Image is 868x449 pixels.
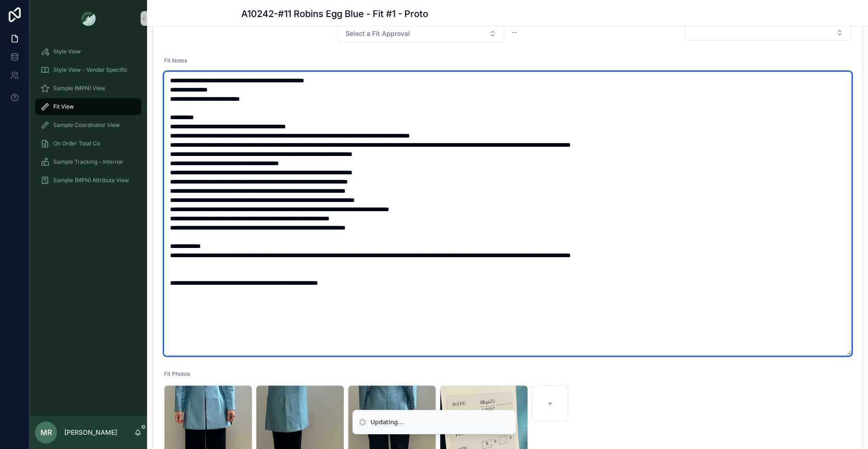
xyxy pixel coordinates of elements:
button: Select Button [685,25,851,40]
span: Sample (MPN) View [53,85,105,92]
div: scrollable content [29,37,147,201]
a: Sample (MPN) Attribute View [35,172,142,189]
span: Sample Tracking - Internal [53,158,123,166]
span: Fit Notes [164,57,187,64]
span: On Order Total Co [53,140,100,147]
span: Style View - Vendor Specific [53,66,127,74]
a: Sample (MPN) View [35,80,142,97]
span: Select a Fit Approval [346,29,410,38]
a: Style View - Vendor Specific [35,62,142,78]
span: Fit Photos [164,370,190,377]
p: [PERSON_NAME] [64,428,117,437]
span: Fit View [53,103,74,110]
a: Sample Coordinator View [35,117,142,133]
span: MR [40,427,52,438]
a: On Order Total Co [35,135,142,152]
a: Style View [35,43,142,60]
div: Updating... [371,418,404,427]
span: Sample (MPN) Attribute View [53,177,129,184]
a: Fit View [35,98,142,115]
button: Select Button [338,25,504,42]
span: -- [511,28,517,37]
span: Style View [53,48,81,55]
a: Sample Tracking - Internal [35,154,142,170]
h1: A10242-#11 Robins Egg Blue - Fit #1 - Proto [241,7,428,20]
img: App logo [81,11,96,26]
span: Sample Coordinator View [53,121,120,129]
